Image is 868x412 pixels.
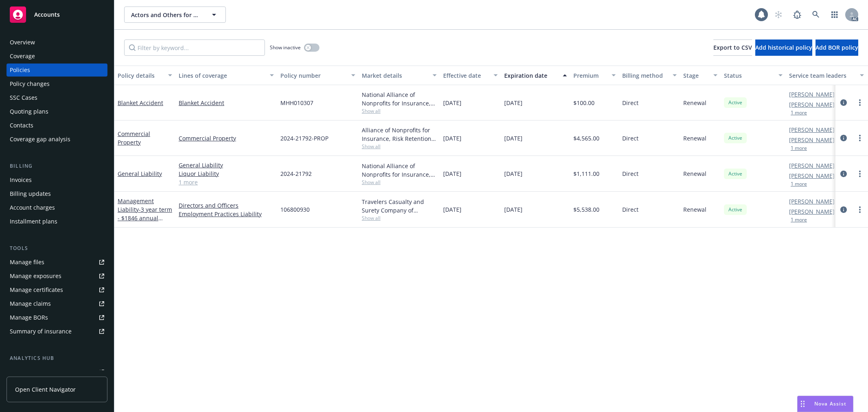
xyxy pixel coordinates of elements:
[443,134,461,142] span: [DATE]
[118,170,162,178] a: General Liability
[362,71,428,80] div: Market details
[114,66,175,85] button: Policy details
[573,169,599,178] span: $1,111.00
[7,256,107,269] a: Manage files
[791,182,807,186] button: 1 more
[280,169,312,178] span: 2024-21792
[791,217,807,222] button: 1 more
[118,99,163,107] a: Blanket Accident
[683,134,706,142] span: Renewal
[7,173,107,186] a: Invoices
[755,39,812,56] button: Add historical policy
[280,134,328,142] span: 2024-21792-PROP
[362,90,437,107] div: National Alliance of Nonprofits for Insurance, Inc., Nonprofits Insurance Alliance of [US_STATE],...
[789,100,835,109] a: [PERSON_NAME]
[7,162,107,170] div: Billing
[10,215,57,228] div: Installment plans
[713,44,752,51] span: Export to CSV
[755,44,812,51] span: Add historical policy
[622,169,638,178] span: Direct
[683,169,706,178] span: Renewal
[770,7,787,23] a: Start snowing
[622,134,638,142] span: Direct
[570,66,619,85] button: Premium
[362,179,437,186] span: Show all
[504,71,558,80] div: Expiration date
[683,205,706,214] span: Renewal
[280,71,346,80] div: Policy number
[622,99,638,107] span: Direct
[727,99,743,106] span: Active
[10,270,61,283] div: Manage exposures
[808,7,824,23] a: Search
[798,396,808,412] div: Drag to move
[619,66,680,85] button: Billing method
[855,133,865,143] a: more
[179,210,274,218] a: Employment Practices Liability
[7,244,107,252] div: Tools
[277,66,359,85] button: Policy number
[727,170,743,178] span: Active
[789,197,835,206] a: [PERSON_NAME]
[7,366,107,379] a: Loss summary generator
[7,201,107,214] a: Account charges
[7,215,107,228] a: Installment plans
[789,7,805,23] a: Report a Bug
[179,178,274,186] a: 1 more
[280,99,313,107] span: MHH010307
[7,270,107,283] span: Manage exposures
[10,91,37,104] div: SSC Cases
[179,99,274,107] a: Blanket Accident
[816,39,858,56] button: Add BOR policy
[10,311,48,324] div: Manage BORs
[683,99,706,107] span: Renewal
[789,207,835,216] a: [PERSON_NAME]
[10,366,77,379] div: Loss summary generator
[10,201,55,214] div: Account charges
[501,66,570,85] button: Expiration date
[118,71,163,80] div: Policy details
[573,205,599,214] span: $5,538.00
[15,385,76,394] span: Open Client Navigator
[839,133,848,143] a: circleInformation
[34,11,60,18] span: Accounts
[7,297,107,310] a: Manage claims
[7,77,107,90] a: Policy changes
[573,134,599,142] span: $4,565.00
[10,105,48,118] div: Quoting plans
[724,71,774,80] div: Status
[443,71,489,80] div: Effective date
[7,36,107,49] a: Overview
[855,98,865,107] a: more
[10,119,33,132] div: Contacts
[362,162,437,179] div: National Alliance of Nonprofits for Insurance, Inc., Nonprofits Insurance Alliance of [US_STATE],...
[362,107,437,114] span: Show all
[10,133,70,146] div: Coverage gap analysis
[504,205,523,214] span: [DATE]
[7,105,107,118] a: Quoting plans
[362,143,437,150] span: Show all
[10,64,30,77] div: Policies
[10,283,63,296] div: Manage certificates
[175,66,277,85] button: Lines of coverage
[179,134,274,142] a: Commercial Property
[362,197,437,215] div: Travelers Casualty and Surety Company of America, Travelers Insurance
[504,99,523,107] span: [DATE]
[7,354,107,362] div: Analytics hub
[789,171,835,180] a: [PERSON_NAME]
[789,136,835,144] a: [PERSON_NAME]
[10,325,72,338] div: Summary of insurance
[270,44,301,51] span: Show inactive
[7,3,107,26] a: Accounts
[7,187,107,200] a: Billing updates
[7,325,107,338] a: Summary of insurance
[814,400,846,407] span: Nova Assist
[839,205,848,215] a: circleInformation
[789,161,835,170] a: [PERSON_NAME]
[855,205,865,215] a: more
[797,396,853,412] button: Nova Assist
[504,169,523,178] span: [DATE]
[573,99,595,107] span: $100.00
[10,36,35,49] div: Overview
[789,71,855,80] div: Service team leaders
